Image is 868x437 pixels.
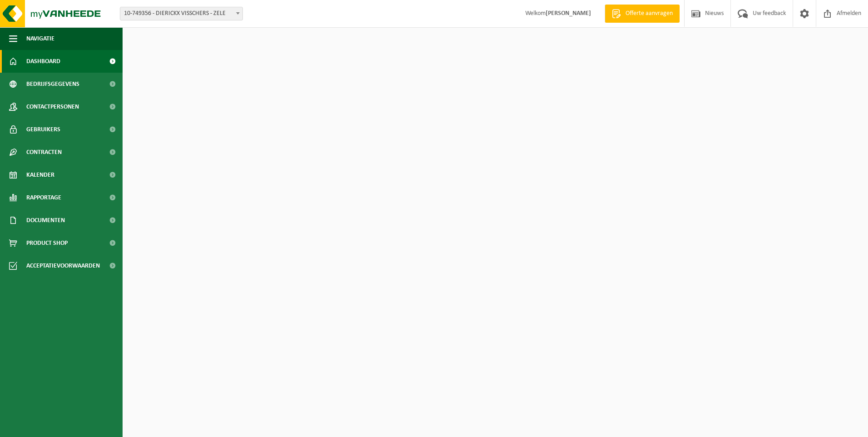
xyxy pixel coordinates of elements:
span: Bedrijfsgegevens [26,73,79,95]
span: Dashboard [26,50,60,73]
span: 10-749356 - DIERICKX VISSCHERS - ZELE [120,7,243,20]
span: Acceptatievoorwaarden [26,254,100,277]
strong: [PERSON_NAME] [546,10,591,17]
span: Contactpersonen [26,95,79,118]
span: 10-749356 - DIERICKX VISSCHERS - ZELE [120,7,242,20]
span: Offerte aanvragen [623,9,675,18]
span: Navigatie [26,27,54,50]
span: Kalender [26,164,54,186]
span: Product Shop [26,232,68,254]
span: Rapportage [26,186,61,209]
a: Offerte aanvragen [605,5,680,23]
span: Gebruikers [26,118,60,141]
span: Contracten [26,141,62,164]
span: Documenten [26,209,65,232]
